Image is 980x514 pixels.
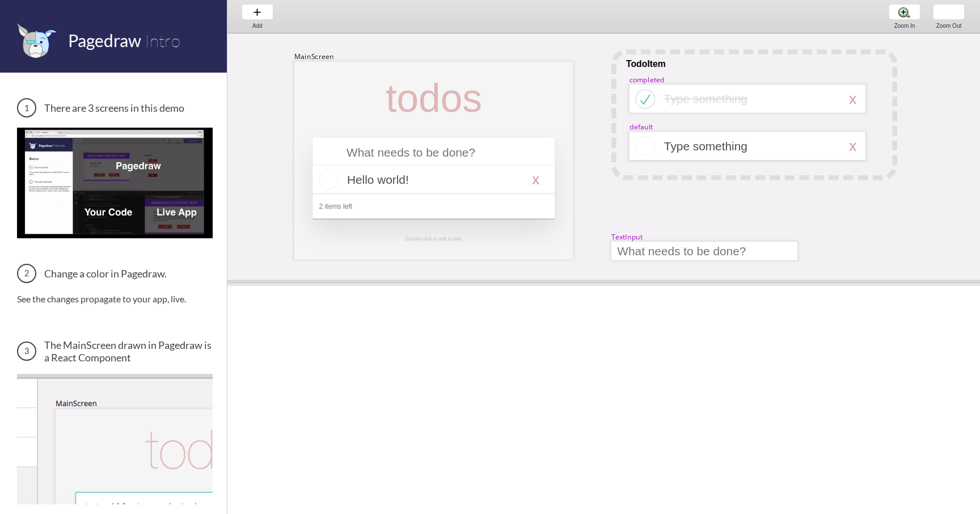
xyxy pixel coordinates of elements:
[236,23,279,29] div: Add
[17,374,213,505] img: The MainScreen Component in Pagedraw
[927,23,970,29] div: Zoom Out
[17,23,57,58] img: favicon.png
[17,293,213,304] p: See the changes propagate to your app, live.
[898,6,910,18] img: zoom-plus.png
[17,339,213,364] h3: The MainScreen drawn in Pagedraw is a React Component
[17,98,213,117] h3: There are 3 screens in this demo
[883,23,926,29] div: Zoom In
[849,138,856,155] div: x
[611,232,643,241] div: TextInput
[294,52,333,61] div: MainScreen
[630,75,665,84] div: completed
[849,91,856,108] div: x
[251,6,263,18] img: baseline-add-24px.svg
[17,264,213,283] h3: Change a color in Pagedraw.
[630,122,653,131] div: default
[68,30,141,50] span: Pagedraw
[17,128,213,238] img: 3 screens
[145,30,180,51] span: Intro
[943,6,954,18] img: zoom-minus.png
